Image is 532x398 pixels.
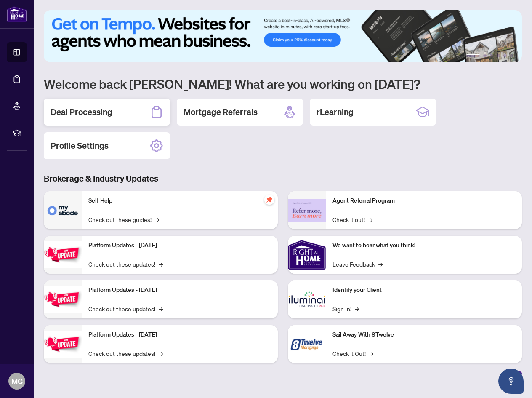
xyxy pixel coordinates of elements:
[184,106,258,118] h2: Mortgage Referrals
[288,280,326,318] img: Identify your Client
[288,199,326,222] img: Agent Referral Program
[332,196,515,206] p: Agent Referral Program
[44,173,522,184] h3: Brokerage & Industry Updates
[264,195,274,205] span: pushpin
[88,241,271,250] p: Platform Updates - [DATE]
[332,215,372,224] a: Check it out!→
[378,259,383,269] span: →
[317,106,354,118] h2: rLearning
[155,215,159,224] span: →
[88,330,271,339] p: Platform Updates - [DATE]
[44,10,522,62] img: Slide 0
[503,54,507,57] button: 5
[51,140,109,152] h2: Profile Settings
[369,349,373,358] span: →
[159,349,163,358] span: →
[332,241,515,250] p: We want to hear what you think!
[88,304,163,313] a: Check out these updates!→
[466,54,480,57] button: 1
[498,369,524,394] button: Open asap
[88,259,163,269] a: Check out these updates!→
[44,76,522,92] h1: Welcome back [PERSON_NAME]! What are you working on [DATE]?
[11,375,23,387] span: MC
[368,215,372,224] span: →
[88,196,271,206] p: Self-Help
[355,304,359,313] span: →
[332,304,359,313] a: Sign In!→
[44,191,82,229] img: Self-Help
[332,259,383,269] a: Leave Feedback→
[483,54,487,57] button: 2
[44,241,82,268] img: Platform Updates - July 21, 2025
[88,215,159,224] a: Check out these guides!→
[51,106,112,118] h2: Deal Processing
[7,6,27,22] img: logo
[159,259,163,269] span: →
[332,286,515,295] p: Identify your Client
[288,325,326,363] img: Sail Away With 8Twelve
[288,236,326,274] img: We want to hear what you think!
[332,349,373,358] a: Check it Out!→
[497,54,500,57] button: 4
[88,286,271,295] p: Platform Updates - [DATE]
[332,330,515,339] p: Sail Away With 8Twelve
[88,349,163,358] a: Check out these updates!→
[510,54,513,57] button: 6
[44,331,82,357] img: Platform Updates - June 23, 2025
[44,286,82,313] img: Platform Updates - July 8, 2025
[490,54,493,57] button: 3
[159,304,163,313] span: →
